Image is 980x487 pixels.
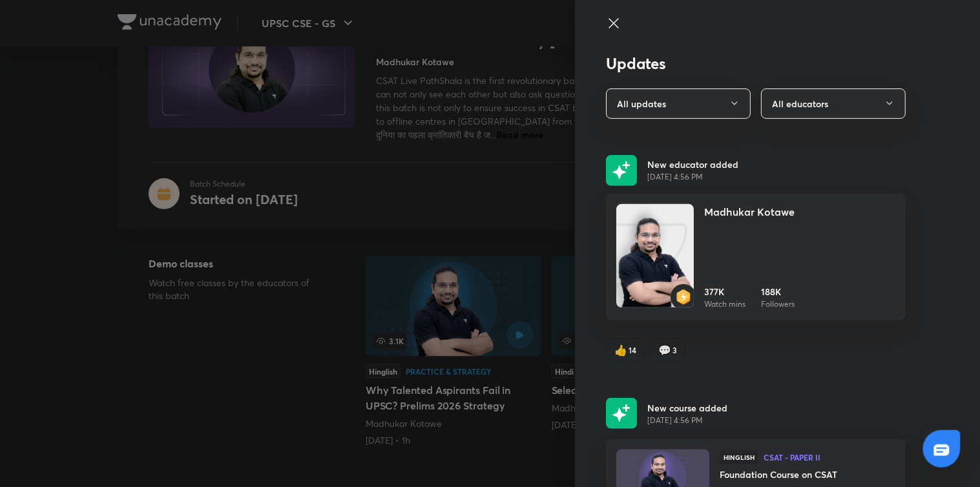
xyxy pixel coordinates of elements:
[758,450,820,465] a: CSAT - Paper II
[704,298,745,310] p: Watch mins
[606,194,906,320] a: UnacademybadgeMadhukar Kotawe377KWatch mins188KFollowers
[647,171,738,183] span: [DATE] 4:56 PM
[672,344,677,356] span: 3
[606,88,751,119] button: All updates
[720,468,837,481] a: Foundation Course on CSAT
[647,415,727,426] span: [DATE] 4:56 PM
[704,204,795,220] h4: Madhukar Kotawe
[606,155,906,328] a: rescheduledNew educator added[DATE] 4:56 PMUnacademybadgeMadhukar Kotawe377KWatch mins188KFollowers
[629,344,636,356] span: 14
[647,401,727,415] p: New course added
[658,344,671,356] span: comment
[606,155,637,186] img: rescheduled
[606,398,637,429] img: rescheduled
[720,450,758,464] span: Hinglish
[614,344,627,356] span: like
[764,450,820,465] span: CSAT - Paper II
[606,54,906,73] h3: Updates
[761,285,795,298] h6: 188K
[647,158,738,171] p: New educator added
[704,285,745,298] h6: 377K
[761,88,906,119] button: All educators
[616,217,694,320] img: Unacademy
[676,289,691,305] img: badge
[761,298,795,310] p: Followers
